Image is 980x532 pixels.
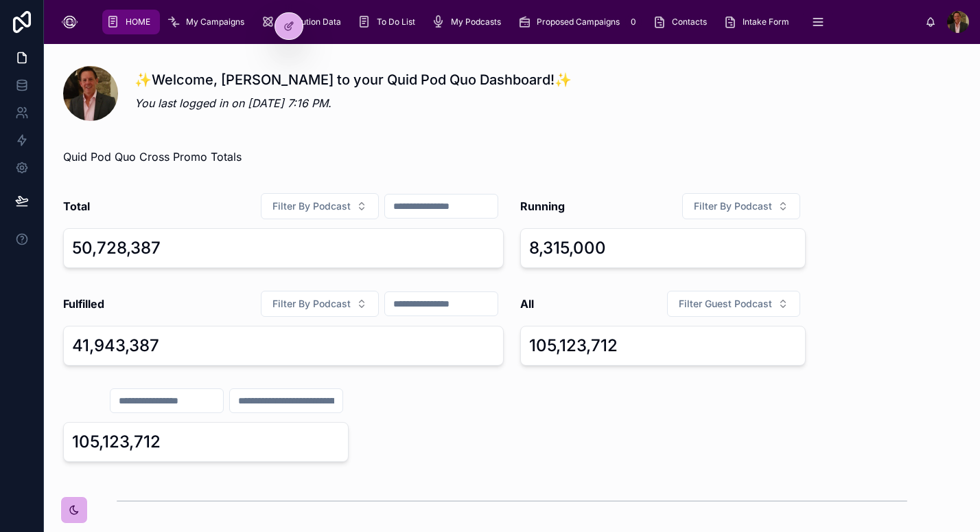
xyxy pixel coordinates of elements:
[679,297,772,311] span: Filter Guest Podcast
[272,297,351,311] span: Filter By Podcast
[694,199,772,213] span: Filter By Podcast
[126,16,150,27] span: HOME
[649,10,716,34] a: Contacts
[529,237,606,259] div: 8,315,000
[682,193,800,219] button: Select Button
[261,291,379,317] button: Select Button
[377,16,415,27] span: To Do List
[102,10,160,34] a: HOME
[513,10,646,34] a: Proposed Campaigns0
[719,10,799,34] a: Intake Form
[272,199,351,213] span: Filter By Podcast
[72,335,159,357] div: 41,943,387
[63,198,90,214] strong: Total
[672,16,707,27] span: Contacts
[135,70,572,89] h1: ✨Welcome, [PERSON_NAME] to your Quid Pod Quo Dashboard!✨
[520,296,534,312] strong: All
[520,199,565,213] strong: Running
[135,96,331,110] em: You last logged in on [DATE] 7:16 PM.
[261,193,379,219] button: Select Button
[63,148,242,165] p: Quid Pod Quo Cross Promo Totals
[280,16,341,27] span: Attribution Data
[257,10,351,34] a: Attribution Data
[451,16,501,27] span: My Podcasts
[625,14,642,30] div: 0
[353,10,425,34] a: To Do List
[529,335,618,357] div: 105,123,712
[163,10,254,34] a: My Campaigns
[72,431,161,453] div: 105,123,712
[186,16,244,27] span: My Campaigns
[537,16,620,27] span: Proposed Campaigns
[743,16,789,27] span: Intake Form
[667,291,800,317] button: Select Button
[55,11,84,33] img: App logo
[72,237,161,259] div: 50,728,387
[95,7,925,37] div: scrollable content
[63,297,104,311] strong: Fulfilled
[428,10,511,34] a: My Podcasts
